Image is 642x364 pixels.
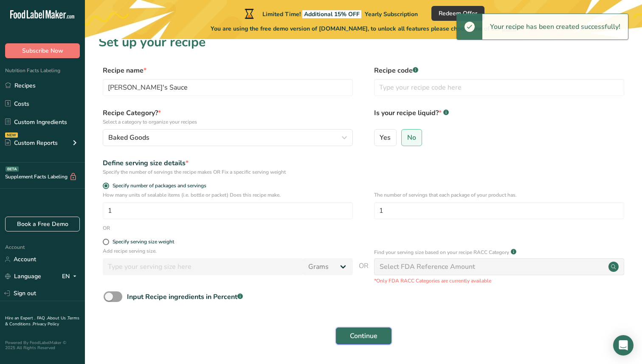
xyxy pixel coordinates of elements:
p: Select a category to organize your recipes [103,118,353,126]
span: Specify number of packages and servings [109,183,206,189]
a: About Us . [47,315,68,321]
p: The number of servings that each package of your product has. [374,191,624,199]
span: Yes [380,133,391,142]
span: Additional 15% OFF [302,10,361,18]
input: Type your serving size here [103,258,303,275]
div: Open Intercom Messenger [613,335,634,356]
div: Specify the number of servings the recipe makes OR Fix a specific serving weight [103,168,353,176]
span: No [407,133,416,142]
p: How many units of sealable items (i.e. bottle or packet) Does this recipe make. [103,191,353,199]
button: Subscribe Now [5,43,80,58]
span: Subscribe Now [22,46,63,55]
a: Book a Free Demo [5,217,80,231]
p: Add recipe serving size. [103,247,353,255]
h1: Set up your recipe [99,33,628,52]
span: Baked Goods [108,133,149,143]
div: Input Recipe ingredients in Percent [127,292,243,302]
input: Type your recipe name here [103,79,353,96]
label: Recipe name [103,65,353,76]
div: BETA [6,166,19,172]
a: FAQ . [37,315,47,321]
p: *Only FDA RACC Categories are currently available [374,277,624,285]
a: Hire an Expert . [5,315,35,321]
div: Your recipe has been created successfully! [482,14,628,40]
label: Recipe code [374,65,624,76]
input: Type your recipe code here [374,79,624,96]
span: Redeem Offer [439,9,477,18]
p: Find your serving size based on your recipe RACC Category [374,248,509,256]
div: Select FDA Reference Amount [380,262,475,272]
span: You are using the free demo version of [DOMAIN_NAME], to unlock all features please choose one of... [211,24,517,33]
button: Continue [336,327,391,344]
div: Custom Reports [5,138,58,147]
span: OR [359,261,369,285]
div: OR [103,224,110,232]
a: Privacy Policy [33,321,59,327]
div: NEW [5,133,18,138]
a: Terms & Conditions . [5,315,79,327]
div: Specify serving size weight [113,239,174,245]
button: Baked Goods [103,129,353,146]
div: Powered By FoodLabelMaker © 2025 All Rights Reserved [5,340,80,350]
a: Language [5,269,41,284]
label: Recipe Category? [103,108,353,126]
span: Continue [350,331,377,341]
button: Redeem Offer [431,6,484,21]
span: Yearly Subscription [365,10,418,18]
div: Define serving size details [103,158,353,168]
div: EN [62,271,80,282]
label: Is your recipe liquid? [374,108,624,126]
div: Limited Time! [243,8,418,19]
